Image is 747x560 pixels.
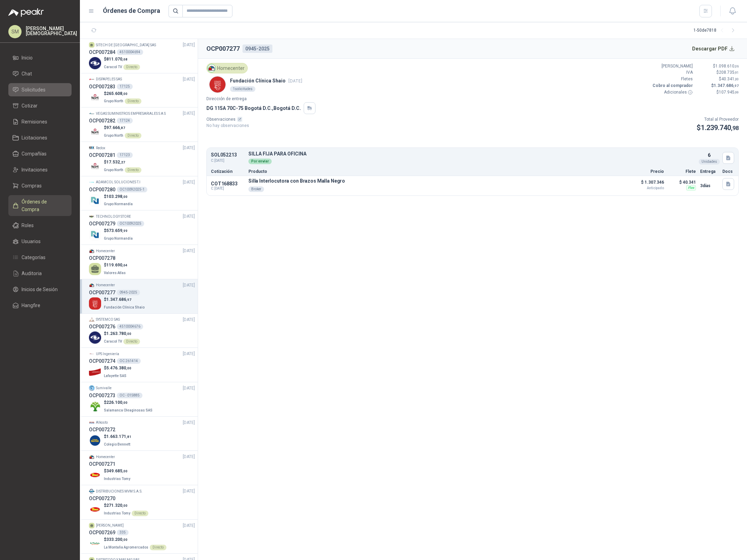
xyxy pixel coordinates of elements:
[104,365,131,371] p: $
[288,78,302,83] span: [DATE]
[106,160,125,165] span: 17.532
[734,77,739,81] span: ,00
[106,537,128,542] span: 333.200
[132,511,148,516] div: Directo
[104,330,140,337] p: $
[183,213,195,220] span: [DATE]
[89,488,95,494] img: Company Logo
[96,454,115,460] p: Homecenter
[26,26,77,36] p: [PERSON_NAME] [DEMOGRAPHIC_DATA]
[89,488,195,517] a: Company LogoDISTRIBUCIONES MVM S.A.S.[DATE] OCP007270Company Logo$271.320,00Industrias TomyDirecto
[89,357,115,365] h3: OCP007274
[96,523,124,528] p: [PERSON_NAME]
[22,118,47,126] span: Remisiones
[230,86,255,92] div: 1 solicitudes
[89,317,195,345] a: Company LogoSYSTEMCO SAS[DATE] OCP0072764510004676Company Logo$1.263.780,00Caracol TVDirecto
[248,178,345,184] p: Silla Interlocutora con Brazos Malla Negro
[117,290,140,295] div: 0945-2025
[89,145,195,173] a: Company LogoRedox[DATE] OCP00728117123Company Logo$17.532,27Grupo NorthDirecto
[96,385,112,391] p: Sumivalle
[89,385,95,391] img: Company Logo
[106,503,128,508] span: 271.320
[183,145,195,151] span: [DATE]
[211,181,244,186] p: COT168833
[211,169,244,174] p: Cotización
[183,110,195,117] span: [DATE]
[104,262,128,269] p: $
[89,186,115,193] h3: OCP007280
[8,99,72,112] a: Cotizar
[89,145,95,151] img: Company Logo
[104,399,154,406] p: $
[89,434,101,447] img: Company Logo
[8,8,44,17] img: Logo peakr
[206,96,739,102] p: Dirección de entrega
[96,179,140,185] p: ADAMCOL SOLUCIONES T.I
[122,195,128,199] span: ,00
[8,251,72,264] a: Categorías
[8,115,72,128] a: Remisiones
[89,385,195,414] a: Company LogoSumivalle[DATE] OCP007273OC - 015885Company Logo$226.100,00Salamanca Oleaginosas SAS
[89,460,115,468] h3: OCP007271
[651,69,693,76] p: IVA
[183,454,195,460] span: [DATE]
[183,179,195,186] span: [DATE]
[106,228,128,233] span: 573.659
[122,229,128,233] span: ,99
[104,159,141,166] p: $
[8,299,72,312] a: Hangfire
[89,248,95,254] img: Company Logo
[183,248,195,254] span: [DATE]
[123,339,140,344] div: Directo
[126,366,131,370] span: ,00
[183,522,195,529] span: [DATE]
[104,536,166,543] p: $
[89,214,95,219] img: Company Logo
[89,282,95,288] img: Company Logo
[122,57,128,61] span: ,68
[103,6,160,16] h1: Órdenes de Compra
[104,56,140,63] p: $
[697,89,739,96] p: $
[89,57,101,69] img: Company Logo
[89,76,195,105] a: Company LogoDISPAPELES SAS[DATE] OCP00728317125Company Logo$265.608,00Grupo NorthDirecto
[8,147,72,160] a: Compañías
[106,57,128,62] span: 811.070
[697,122,739,133] p: $
[104,408,153,412] span: Salamanca Oleaginosas SAS
[89,289,115,296] h3: OCP007277
[104,134,123,137] span: Grupo North
[96,214,131,219] p: TECHNOLOGY STORE
[106,125,125,130] span: 97.666
[248,169,625,174] p: Producto
[104,65,122,69] span: Caracol TV
[150,545,166,550] div: Directo
[651,76,693,82] p: Fletes
[734,64,739,68] span: ,06
[104,125,141,131] p: $
[734,71,739,74] span: ,91
[89,229,101,241] img: Company Logo
[89,351,95,357] img: Company Logo
[122,538,128,542] span: ,00
[106,263,128,267] span: 119.690
[106,400,128,405] span: 226.100
[89,254,115,262] h3: OCP007278
[8,51,72,64] a: Inicio
[104,296,146,303] p: $
[117,84,133,89] div: 17125
[89,426,115,433] h3: OCP007272
[22,86,46,94] span: Solicitudes
[96,248,115,254] p: Homecenter
[104,502,148,509] p: $
[22,70,32,78] span: Chat
[117,324,143,329] div: 4510004676
[733,84,739,88] span: ,97
[89,420,95,425] img: Company Logo
[22,238,41,245] span: Usuarios
[89,323,115,330] h3: OCP007276
[106,434,131,439] span: 1.663.171
[686,185,696,191] div: Flex
[183,385,195,392] span: [DATE]
[89,400,101,413] img: Company Logo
